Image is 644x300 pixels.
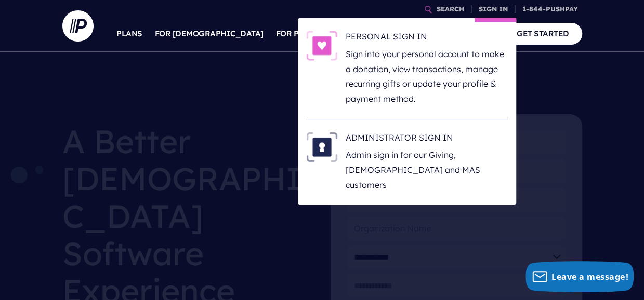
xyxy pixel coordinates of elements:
[116,16,142,52] a: PLANS
[504,23,582,44] a: GET STARTED
[346,47,508,106] p: Sign into your personal account to make a donation, view transactions, manage recurring gifts or ...
[404,16,441,52] a: EXPLORE
[276,16,334,52] a: FOR PARISHES
[306,31,508,106] a: PERSONAL SIGN IN - Illustration PERSONAL SIGN IN Sign into your personal account to make a donati...
[346,147,508,192] p: Admin sign in for our Giving, [DEMOGRAPHIC_DATA] and MAS customers
[525,261,634,292] button: Leave a message!
[551,271,628,282] span: Leave a message!
[306,132,337,162] img: ADMINISTRATOR SIGN IN - Illustration
[306,31,337,61] img: PERSONAL SIGN IN - Illustration
[346,132,508,147] h6: ADMINISTRATOR SIGN IN
[306,132,508,193] a: ADMINISTRATOR SIGN IN - Illustration ADMINISTRATOR SIGN IN Admin sign in for our Giving, [DEMOGRA...
[155,16,264,52] a: FOR [DEMOGRAPHIC_DATA]
[346,31,508,46] h6: PERSONAL SIGN IN
[346,16,392,52] a: SOLUTIONS
[453,16,492,52] a: COMPANY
